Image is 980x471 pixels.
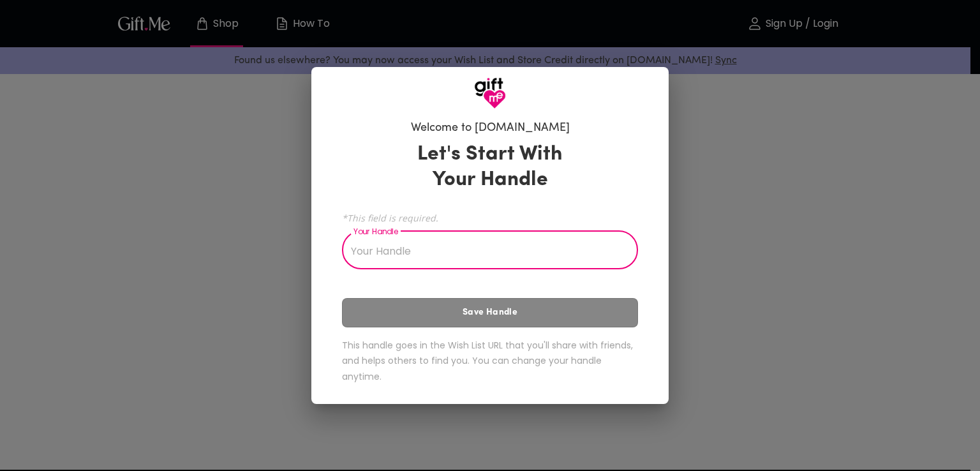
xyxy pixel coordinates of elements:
[411,121,570,136] h6: Welcome to [DOMAIN_NAME]
[342,212,638,224] span: *This field is required.
[401,142,579,193] h3: Let's Start With Your Handle
[342,338,638,385] h6: This handle goes in the Wish List URL that you'll share with friends, and helps others to find yo...
[342,234,624,269] input: Your Handle
[474,77,506,109] img: GiftMe Logo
